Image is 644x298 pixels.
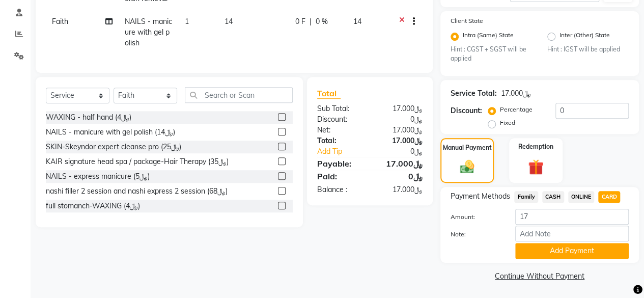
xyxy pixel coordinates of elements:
[46,112,131,123] div: WAXING - half hand (﷼4)
[310,125,370,136] div: Net:
[46,171,150,182] div: NAILS - express manicure (﷼5)
[46,186,228,197] div: nashi filler 2 session and nashi express 2 session (﷼68)
[451,191,510,202] span: Payment Methods
[501,88,531,99] div: ﷼17.000
[310,184,370,195] div: Balance :
[500,118,515,127] label: Fixed
[451,88,497,99] div: Service Total:
[451,105,482,116] div: Discount:
[370,136,430,146] div: ﷼17.000
[500,105,533,114] label: Percentage
[125,17,172,47] span: NAILS - manicure with gel polish
[370,157,430,170] div: ﷼17.000
[353,17,361,26] span: 14
[568,191,595,203] span: ONLINE
[380,146,430,157] div: ﷼0
[370,125,430,136] div: ﷼17.000
[443,143,492,152] label: Manual Payment
[542,191,564,203] span: CASH
[370,103,430,114] div: ﷼17.000
[443,212,508,222] label: Amount:
[515,243,629,259] button: Add Payment
[370,184,430,195] div: ﷼17.000
[185,87,293,103] input: Search or Scan
[442,271,637,282] a: Continue Without Payment
[370,170,430,182] div: ﷼0
[463,31,514,43] label: Intra (Same) State
[310,103,370,114] div: Sub Total:
[310,16,312,27] span: |
[316,16,328,27] span: 0 %
[46,127,175,138] div: NAILS - manicure with gel polish (﷼14)
[310,170,370,182] div: Paid:
[310,157,370,170] div: Payable:
[443,230,508,239] label: Note:
[451,45,532,64] small: Hint : CGST + SGST will be applied
[523,157,548,176] img: _gift.svg
[310,114,370,125] div: Discount:
[598,191,620,203] span: CARD
[451,16,483,25] label: Client State
[225,17,233,26] span: 14
[295,16,305,27] span: 0 F
[514,191,538,203] span: Family
[310,136,370,146] div: Total:
[310,146,380,157] a: Add Tip
[456,158,479,175] img: _cash.svg
[518,142,553,151] label: Redemption
[46,201,140,211] div: full stomanch-WAXING (﷼4)
[46,156,229,167] div: KAIR signature head spa / package-Hair Therapy (﷼35)
[52,17,68,26] span: Faith
[185,17,189,26] span: 1
[46,142,181,152] div: SKIN-Skeyndor expert cleanse pro (﷼25)
[559,31,610,43] label: Inter (Other) State
[370,114,430,125] div: ﷼0
[515,226,629,241] input: Add Note
[547,45,629,54] small: Hint : IGST will be applied
[317,88,341,99] span: Total
[515,209,629,225] input: Amount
